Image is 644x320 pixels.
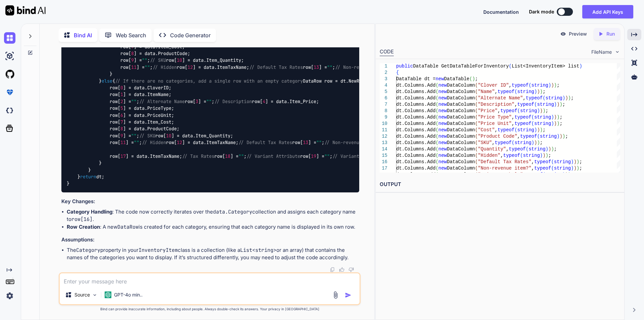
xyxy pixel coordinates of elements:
[396,63,413,69] span: public
[574,159,576,165] span: )
[475,89,478,94] span: (
[548,146,551,152] span: )
[475,140,478,145] span: (
[557,115,559,120] span: )
[500,153,503,158] span: ,
[435,95,438,101] span: (
[478,83,508,88] span: "Clover ID"
[497,108,500,113] span: ,
[214,98,252,104] span: // Description
[447,127,475,133] span: DataColumn
[478,140,492,145] span: "SKU"
[335,64,389,70] span: // Non-revenue item?
[478,95,523,101] span: "Alternate Name"
[380,146,387,152] div: 14
[438,121,447,126] span: new
[469,76,472,82] span: (
[478,115,512,120] span: "Price Type"
[557,102,559,107] span: )
[303,139,308,145] span: 13
[225,153,230,159] span: 18
[512,140,514,145] span: (
[396,140,436,145] span: dt.Columns.Add
[316,139,322,145] span: ""
[206,98,212,104] span: ""
[435,102,438,107] span: (
[531,83,548,88] span: string
[517,89,534,94] span: string
[503,153,520,158] span: typeof
[540,134,556,139] span: string
[540,153,542,158] span: )
[435,140,438,145] span: (
[559,115,562,120] span: ;
[134,139,139,145] span: ""
[497,89,514,94] span: typeof
[517,108,520,113] span: (
[413,63,509,69] span: DataTable GetDataTableForInventory
[475,115,478,120] span: (
[447,140,475,145] span: DataColumn
[534,140,537,145] span: )
[330,267,335,272] img: copy
[540,127,542,133] span: )
[512,63,579,69] span: List<InventoryItem> list
[139,133,155,139] span: // SKU
[560,31,566,37] img: preview
[447,153,475,158] span: DataColumn
[177,57,182,63] span: 10
[438,95,447,101] span: new
[327,64,332,70] span: ""
[515,121,531,126] span: typeof
[554,121,556,126] span: )
[554,115,556,120] span: )
[526,95,542,101] span: typeof
[475,127,478,133] span: (
[396,159,436,165] span: dt.Columns.Add
[545,146,548,152] span: )
[478,121,512,126] span: "Price Unit"
[196,98,198,104] span: 3
[435,121,438,126] span: (
[545,95,562,101] span: string
[475,153,478,158] span: (
[531,159,534,165] span: ,
[4,290,15,302] img: settings
[116,31,146,39] p: Web Search
[554,166,571,171] span: string
[512,121,514,126] span: ,
[120,126,123,132] span: 8
[4,32,15,44] img: chat
[396,146,436,152] span: dt.Columns.Add
[120,92,123,98] span: 1
[380,89,387,95] div: 5
[554,83,556,88] span: )
[4,50,15,62] img: ai-studio
[177,139,182,145] span: 12
[531,121,534,126] span: (
[571,95,574,101] span: ;
[396,115,436,120] span: dt.Columns.Add
[131,133,137,139] span: ""
[515,102,517,107] span: ,
[500,108,517,113] span: typeof
[543,89,545,94] span: ;
[537,127,540,133] span: )
[438,127,447,133] span: new
[571,159,574,165] span: )
[534,166,551,171] span: typeof
[438,166,447,171] span: new
[483,9,519,15] span: Documentation
[311,153,316,159] span: 19
[475,95,478,101] span: (
[551,166,554,171] span: (
[571,166,574,171] span: )
[435,146,438,152] span: (
[142,139,166,145] span: // Hidden
[324,153,330,159] span: ""
[576,159,579,165] span: )
[475,166,478,171] span: (
[145,64,150,70] span: ""
[554,159,571,165] span: string
[447,115,475,120] span: DataColumn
